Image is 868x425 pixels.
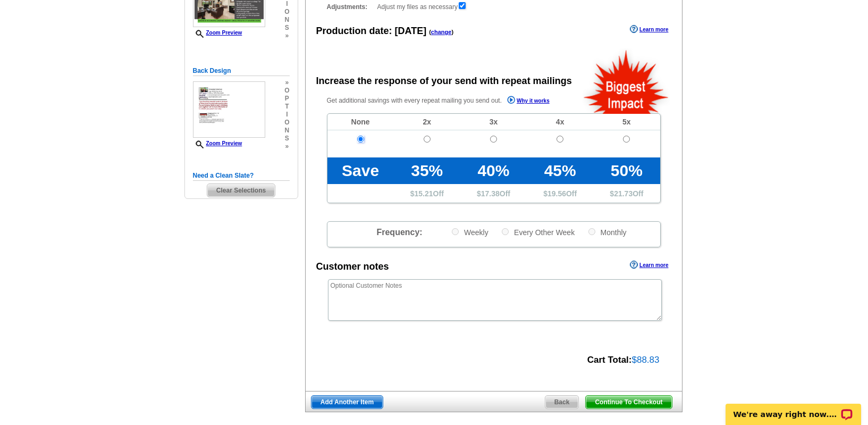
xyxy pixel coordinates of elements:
span: i [284,111,289,119]
span: » [284,79,289,87]
td: $ Off [527,184,593,203]
span: Back [545,396,579,409]
td: 5x [593,114,660,130]
td: 45% [527,157,593,184]
td: $ Off [394,184,460,203]
label: Every Other Week [501,227,575,237]
span: ( ) [429,29,453,35]
span: » [284,143,289,151]
iframe: LiveChat chat widget [719,391,868,425]
td: 50% [593,157,660,184]
span: [DATE] [395,26,427,36]
td: 3x [460,114,527,130]
div: Adjust my files as necessary [327,1,661,12]
td: 4x [527,114,593,130]
span: 17.38 [481,189,500,198]
span: Clear Selections [207,184,275,197]
h5: Back Design [193,66,290,76]
span: $88.83 [632,355,660,365]
td: Save [327,157,394,184]
input: Monthly [588,228,595,235]
span: n [284,127,289,135]
div: Increase the response of your send with repeat mailings [316,74,572,88]
td: 40% [460,157,527,184]
span: o [284,87,289,95]
span: Frequency: [376,228,422,237]
a: change [431,29,452,35]
p: Get additional savings with every repeat mailing you send out. [327,95,572,107]
span: o [284,119,289,127]
label: Weekly [451,227,488,237]
span: t [284,103,289,111]
span: p [284,95,289,103]
span: n [284,16,289,24]
span: Continue To Checkout [586,396,671,409]
span: 21.73 [614,189,633,198]
div: Production date: [316,24,454,38]
a: Add Another Item [311,395,383,409]
img: biggestImpact.png [583,48,670,114]
h5: Need a Clean Slate? [193,171,290,181]
a: Back [545,395,579,409]
a: Zoom Preview [193,30,242,36]
span: s [284,135,289,143]
input: Every Other Week [502,228,509,235]
span: Add Another Item [311,396,383,409]
span: o [284,8,289,16]
a: Learn more [630,261,668,269]
span: » [284,32,289,40]
strong: Adjustments: [327,2,374,12]
span: s [284,24,289,32]
td: 35% [394,157,460,184]
a: Zoom Preview [193,140,242,146]
td: None [327,114,394,130]
td: $ Off [593,184,660,203]
div: Customer notes [316,260,389,274]
a: Learn more [630,25,668,34]
img: small-thumb.jpg [193,81,265,138]
label: Monthly [587,227,627,237]
td: $ Off [460,184,527,203]
span: 15.21 [415,189,433,198]
td: 2x [394,114,460,130]
input: Weekly [452,228,459,235]
a: Why it works [507,96,550,107]
span: 19.56 [547,189,566,198]
strong: Cart Total: [587,355,632,365]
